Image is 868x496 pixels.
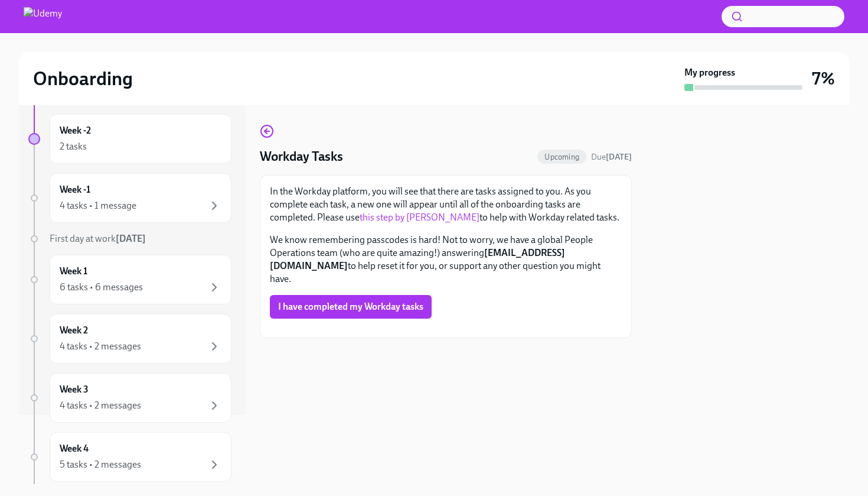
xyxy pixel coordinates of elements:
div: 5 tasks • 2 messages [60,458,141,471]
a: Week 16 tasks • 6 messages [28,255,231,304]
a: Week -14 tasks • 1 message [28,173,231,223]
p: In the Workday platform, you will see that there are tasks assigned to you. As you complete each ... [270,185,622,224]
a: Week 24 tasks • 2 messages [28,314,231,364]
img: Udemy [24,7,62,26]
h6: Week 1 [60,265,87,278]
span: First day at work [50,233,146,244]
strong: My progress [684,66,735,79]
h6: Week 3 [60,383,89,396]
h6: Week -1 [60,183,90,196]
button: I have completed my Workday tasks [270,295,432,319]
div: 4 tasks • 2 messages [60,399,141,412]
a: this step by [PERSON_NAME] [360,212,479,223]
h4: Workday Tasks [260,148,343,166]
h3: 7% [812,68,835,89]
div: 4 tasks • 1 message [60,199,136,212]
h6: Week 4 [60,442,89,455]
span: Due [591,152,632,162]
a: First day at work[DATE] [28,232,231,245]
h2: Onboarding [33,67,133,90]
p: We know remembering passcodes is hard! Not to worry, we have a global People Operations team (who... [270,234,622,286]
span: Upcoming [537,153,586,161]
strong: [DATE] [116,233,146,244]
div: 6 tasks • 6 messages [60,281,143,294]
h6: Week -2 [60,124,91,137]
a: Week 45 tasks • 2 messages [28,432,231,482]
a: Week 34 tasks • 2 messages [28,373,231,423]
div: 2 tasks [60,140,87,153]
a: Week -22 tasks [28,114,231,164]
span: I have completed my Workday tasks [278,301,423,313]
h6: Week 2 [60,324,88,337]
strong: [DATE] [606,152,632,162]
div: 4 tasks • 2 messages [60,340,141,353]
span: September 15th, 2025 10:00 [591,151,632,163]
